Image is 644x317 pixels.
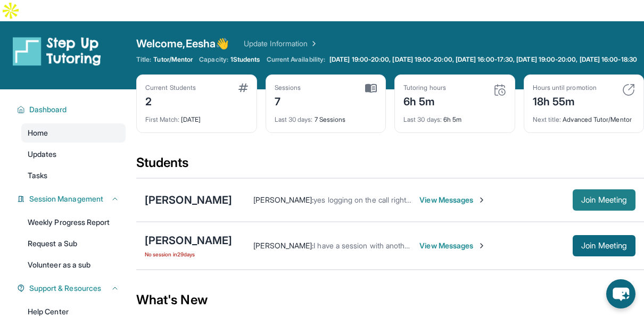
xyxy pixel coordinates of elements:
[533,92,597,109] div: 18h 55m
[29,194,103,204] span: Session Management
[145,109,248,124] div: [DATE]
[136,55,151,64] span: Title:
[25,104,119,115] button: Dashboard
[581,243,627,249] span: Join Meeting
[136,36,229,51] span: Welcome, Eesha 👋
[25,194,119,204] button: Session Management
[606,279,635,308] button: chat-button
[244,38,318,49] a: Update Information
[403,84,446,92] div: Tutoring hours
[622,84,635,96] img: card
[21,166,126,185] a: Tasks
[533,84,597,92] div: Hours until promotion
[145,193,232,207] div: [PERSON_NAME]
[29,283,101,294] span: Support & Resources
[477,196,486,204] img: Chevron-Right
[238,84,248,92] img: card
[308,38,318,49] img: Chevron Right
[199,55,228,64] span: Capacity:
[267,55,325,64] span: Current Availability:
[153,55,193,64] span: Tutor/Mentor
[573,189,635,211] button: Join Meeting
[581,197,627,203] span: Join Meeting
[327,55,639,64] a: [DATE] 19:00-20:00, [DATE] 19:00-20:00, [DATE] 16:00-17:30, [DATE] 19:00-20:00, [DATE] 16:00-18:30
[533,115,562,123] span: Next title :
[313,241,454,250] span: I have a session with another student at 4
[145,92,196,109] div: 2
[28,128,48,138] span: Home
[230,55,260,64] span: 1 Students
[21,255,126,274] a: Volunteer as a sub
[533,109,635,124] div: Advanced Tutor/Mentor
[28,170,47,181] span: Tasks
[275,92,301,109] div: 7
[28,149,57,160] span: Updates
[275,115,313,123] span: Last 30 days :
[275,109,377,124] div: 7 Sessions
[419,195,486,205] span: View Messages
[25,283,119,294] button: Support & Resources
[145,115,179,123] span: First Match :
[365,84,377,93] img: card
[253,241,313,250] span: [PERSON_NAME] :
[403,92,446,109] div: 6h 5m
[21,234,126,253] a: Request a Sub
[419,240,486,251] span: View Messages
[21,145,126,164] a: Updates
[145,233,232,248] div: [PERSON_NAME]
[573,235,635,256] button: Join Meeting
[145,84,196,92] div: Current Students
[329,55,637,64] span: [DATE] 19:00-20:00, [DATE] 19:00-20:00, [DATE] 16:00-17:30, [DATE] 19:00-20:00, [DATE] 16:00-18:30
[21,213,126,232] a: Weekly Progress Report
[29,104,67,115] span: Dashboard
[477,241,486,250] img: Chevron-Right
[136,154,644,178] div: Students
[253,195,313,204] span: [PERSON_NAME] :
[275,84,301,92] div: Sessions
[313,195,423,204] span: yes logging on the call right now
[403,115,442,123] span: Last 30 days :
[13,36,101,66] img: logo
[21,123,126,143] a: Home
[145,250,232,258] span: No session in 29 days
[403,109,506,124] div: 6h 5m
[493,84,506,96] img: card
